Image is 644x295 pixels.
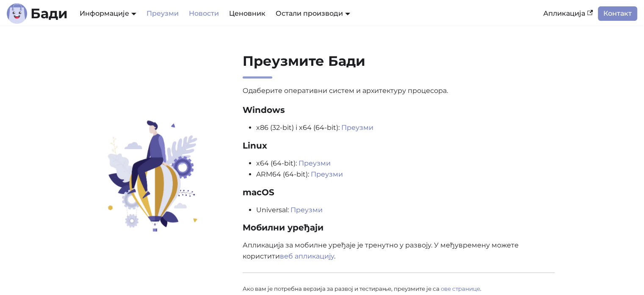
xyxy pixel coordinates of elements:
[87,119,217,233] img: Преузмите Бади
[243,285,481,292] small: Ако вам је потребна верзија за развој и тестирање, преузмите је са .
[30,7,68,20] b: Бади
[311,170,343,178] a: Преузми
[80,9,136,17] a: Информације
[243,187,555,198] h3: macOS
[141,6,184,21] a: Преузми
[276,9,350,17] a: Остали производи
[441,285,480,292] a: ове странице
[256,122,555,133] li: x86 (32-bit) i x64 (64-bit):
[256,205,555,216] li: Universal:
[598,6,637,21] a: Контакт
[243,240,555,262] p: Апликација за мобилне уређаје је тренутно у развоју. У међувремену можете користити .
[184,6,224,21] a: Новости
[256,158,555,169] li: x64 (64-bit):
[243,140,555,151] h3: Linux
[224,6,271,21] a: Ценовник
[7,3,27,24] img: Лого
[341,124,373,132] a: Преузми
[280,252,334,260] a: веб апликацију
[7,3,68,24] a: ЛогоБади
[243,53,555,79] h2: Преузмите Бади
[243,222,555,233] h3: Мобилни уређаји
[290,206,323,214] a: Преузми
[538,6,598,21] a: Апликација
[299,159,331,167] a: Преузми
[243,85,555,96] p: Одаберите оперативни систем и архитектуру процесора.
[256,169,555,180] li: ARM64 (64-bit):
[243,105,555,115] h3: Windows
